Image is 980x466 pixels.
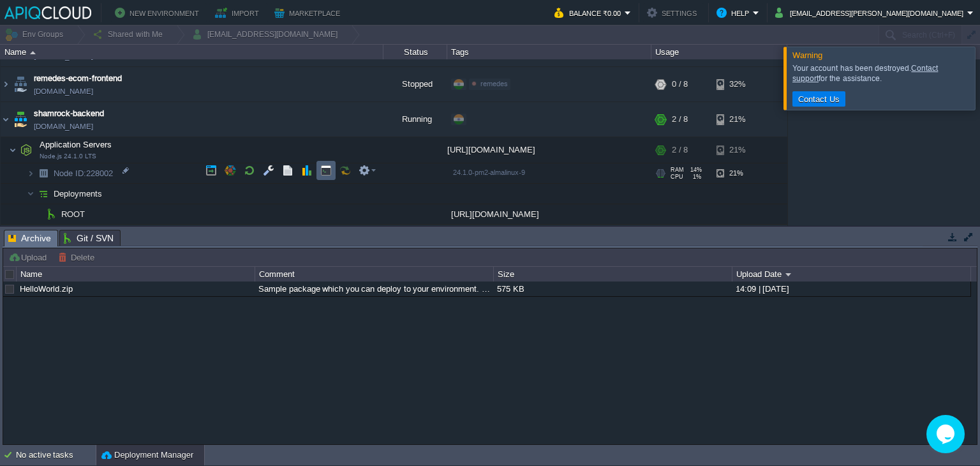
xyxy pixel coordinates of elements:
[732,282,970,296] div: 14:09 | [DATE]
[42,204,60,224] img: AMDAwAAAACH5BAEAAAAALAAAAAABAAEAAAICRAEAOw==
[34,72,122,85] a: remedes-ecom-frontend
[11,225,29,259] img: AMDAwAAAACH5BAEAAAAALAAAAAABAAEAAAICRAEAOw==
[554,5,625,20] button: Balance ₹0.00
[54,169,86,178] span: Node ID:
[17,137,35,163] img: AMDAwAAAACH5BAEAAAAALAAAAAABAAEAAAICRAEAOw==
[4,6,91,19] img: APIQCloud
[447,204,651,224] div: [URL][DOMAIN_NAME]
[647,5,701,20] button: Settings
[34,120,93,133] a: [DOMAIN_NAME]
[792,50,822,60] span: Warning
[688,174,701,180] span: 1%
[52,168,115,179] span: 228002
[16,445,96,465] div: No active tasks
[256,267,493,282] div: Comment
[716,67,758,101] div: 32%
[672,67,688,101] div: 0 / 8
[672,102,688,137] div: 2 / 8
[27,163,34,183] img: AMDAwAAAACH5BAEAAAAALAAAAAABAAEAAAICRAEAOw==
[447,137,651,163] div: [URL][DOMAIN_NAME]
[34,204,42,224] img: AMDAwAAAACH5BAEAAAAALAAAAAABAAEAAAICRAEAOw==
[652,45,787,59] div: Usage
[716,163,758,183] div: 21%
[453,169,525,176] span: 24.1.0-pm2-almalinux-9
[27,184,34,204] img: AMDAwAAAACH5BAEAAAAALAAAAAABAAEAAAICRAEAOw==
[20,284,73,294] a: HelloWorld.zip
[671,167,684,173] span: RAM
[215,5,263,20] button: Import
[9,137,17,163] img: AMDAwAAAACH5BAEAAAAALAAAAAABAAEAAAICRAEAOw==
[1,45,383,59] div: Name
[671,174,683,180] span: CPU
[11,102,29,137] img: AMDAwAAAACH5BAEAAAAALAAAAAABAAEAAAICRAEAOw==
[494,267,732,282] div: Size
[1,67,11,101] img: AMDAwAAAACH5BAEAAAAALAAAAAABAAEAAAICRAEAOw==
[34,85,93,98] a: [DOMAIN_NAME]
[8,230,51,246] span: Archive
[58,252,98,263] button: Delete
[34,107,104,120] a: shamrock-backend
[274,5,344,20] button: Marketplace
[383,225,447,259] div: Running
[689,167,702,173] span: 14%
[8,252,50,263] button: Upload
[672,137,688,163] div: 2 / 8
[383,102,447,137] div: Running
[38,140,114,149] a: Application ServersNode.js 24.1.0 LTS
[716,102,758,137] div: 21%
[17,267,255,282] div: Name
[64,230,114,246] span: Git / SVN
[255,282,493,296] div: Sample package which you can deploy to your environment. Feel free to delete and upload a package...
[1,102,11,137] img: AMDAwAAAACH5BAEAAAAALAAAAAABAAEAAAICRAEAOw==
[448,45,651,59] div: Tags
[494,282,731,296] div: 575 KB
[775,5,967,20] button: [EMAIL_ADDRESS][PERSON_NAME][DOMAIN_NAME]
[480,80,508,87] span: remedes
[1,225,11,259] img: AMDAwAAAACH5BAEAAAAALAAAAAABAAEAAAICRAEAOw==
[30,51,36,54] img: AMDAwAAAACH5BAEAAAAALAAAAAABAAEAAAICRAEAOw==
[52,168,115,179] a: Node ID:228002
[672,225,688,259] div: 2 / 8
[383,67,447,101] div: Stopped
[38,139,114,150] span: Application Servers
[40,153,96,160] span: Node.js 24.1.0 LTS
[115,5,203,20] button: New Environment
[60,209,87,220] a: ROOT
[716,5,753,20] button: Help
[11,67,29,101] img: AMDAwAAAACH5BAEAAAAALAAAAAABAAEAAAICRAEAOw==
[794,93,843,105] button: Contact Us
[716,225,758,259] div: 32%
[34,163,52,183] img: AMDAwAAAACH5BAEAAAAALAAAAAABAAEAAAICRAEAOw==
[716,137,758,163] div: 21%
[34,184,52,204] img: AMDAwAAAACH5BAEAAAAALAAAAAABAAEAAAICRAEAOw==
[52,188,104,199] a: Deployments
[792,63,972,84] div: Your account has been destroyed. for the assistance.
[733,267,970,282] div: Upload Date
[101,449,193,462] button: Deployment Manager
[926,415,967,453] iframe: chat widget
[384,45,447,59] div: Status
